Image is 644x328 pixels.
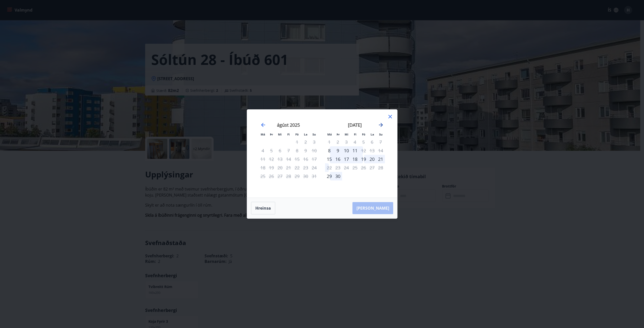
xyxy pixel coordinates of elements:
small: Þr [270,132,273,136]
small: Mi [345,132,348,136]
div: 9 [334,146,342,155]
div: Aðeins innritun í boði [325,146,334,155]
td: fimmtudagur, 11. september 2025 [351,146,359,155]
td: Not available. föstudagur, 15. ágúst 2025 [293,155,301,163]
td: Not available. þriðjudagur, 2. september 2025 [334,138,342,146]
div: Aðeins útritun í boði [325,163,334,172]
td: Not available. sunnudagur, 3. ágúst 2025 [310,138,318,146]
td: Not available. föstudagur, 1. ágúst 2025 [293,138,301,146]
td: þriðjudagur, 9. september 2025 [334,146,342,155]
td: Not available. mánudagur, 22. september 2025 [325,163,334,172]
td: sunnudagur, 21. september 2025 [376,155,385,163]
button: Hreinsa [251,202,275,214]
div: Move forward to switch to the next month. [378,122,384,128]
td: Not available. laugardagur, 27. september 2025 [368,163,376,172]
td: Not available. miðvikudagur, 24. september 2025 [342,163,351,172]
div: 11 [351,146,359,155]
td: Not available. föstudagur, 12. september 2025 [359,146,368,155]
td: Not available. miðvikudagur, 13. ágúst 2025 [276,155,284,163]
td: laugardagur, 20. september 2025 [368,155,376,163]
strong: ágúst 2025 [277,122,300,128]
small: Fö [362,132,365,136]
td: Not available. laugardagur, 23. ágúst 2025 [301,163,310,172]
td: Not available. þriðjudagur, 26. ágúst 2025 [267,172,276,180]
td: Not available. fimmtudagur, 4. september 2025 [351,138,359,146]
td: Not available. fimmtudagur, 7. ágúst 2025 [284,146,293,155]
td: Not available. fimmtudagur, 25. september 2025 [351,163,359,172]
td: Not available. mánudagur, 25. ágúst 2025 [259,172,267,180]
td: þriðjudagur, 16. september 2025 [334,155,342,163]
small: Fi [354,132,356,136]
td: föstudagur, 19. september 2025 [359,155,368,163]
td: Not available. miðvikudagur, 27. ágúst 2025 [276,172,284,180]
td: Not available. sunnudagur, 31. ágúst 2025 [310,172,318,180]
td: Not available. þriðjudagur, 5. ágúst 2025 [267,146,276,155]
td: Not available. sunnudagur, 28. september 2025 [376,163,385,172]
td: Not available. þriðjudagur, 23. september 2025 [334,163,342,172]
td: Not available. föstudagur, 8. ágúst 2025 [293,146,301,155]
td: fimmtudagur, 18. september 2025 [351,155,359,163]
div: 10 [342,146,351,155]
td: mánudagur, 29. september 2025 [325,172,334,180]
td: Not available. fimmtudagur, 28. ágúst 2025 [284,172,293,180]
div: 16 [334,155,342,163]
div: 19 [359,155,368,163]
td: miðvikudagur, 17. september 2025 [342,155,351,163]
small: Þr [337,132,340,136]
td: Not available. föstudagur, 5. september 2025 [359,138,368,146]
td: Not available. mánudagur, 11. ágúst 2025 [259,155,267,163]
div: Aðeins innritun í boði [325,172,334,180]
div: 21 [376,155,385,163]
td: Not available. sunnudagur, 17. ágúst 2025 [310,155,318,163]
td: Not available. þriðjudagur, 19. ágúst 2025 [267,163,276,172]
div: 20 [368,155,376,163]
strong: [DATE] [348,122,362,128]
div: Calendar [253,116,391,192]
small: Su [379,132,383,136]
td: Not available. miðvikudagur, 20. ágúst 2025 [276,163,284,172]
td: Not available. laugardagur, 16. ágúst 2025 [301,155,310,163]
td: mánudagur, 15. september 2025 [325,155,334,163]
div: 18 [351,155,359,163]
td: Not available. mánudagur, 1. september 2025 [325,138,334,146]
td: Not available. fimmtudagur, 14. ágúst 2025 [284,155,293,163]
td: mánudagur, 8. september 2025 [325,146,334,155]
td: Not available. miðvikudagur, 6. ágúst 2025 [276,146,284,155]
td: Not available. þriðjudagur, 12. ágúst 2025 [267,155,276,163]
td: Not available. mánudagur, 18. ágúst 2025 [259,163,267,172]
td: Not available. sunnudagur, 7. september 2025 [376,138,385,146]
td: Not available. laugardagur, 13. september 2025 [368,146,376,155]
td: Not available. miðvikudagur, 3. september 2025 [342,138,351,146]
td: Not available. laugardagur, 2. ágúst 2025 [301,138,310,146]
td: Not available. mánudagur, 4. ágúst 2025 [259,146,267,155]
td: Not available. laugardagur, 30. ágúst 2025 [301,172,310,180]
small: Fö [295,132,299,136]
td: Not available. föstudagur, 26. september 2025 [359,163,368,172]
small: Fi [287,132,290,136]
div: Aðeins innritun í boði [325,155,334,163]
td: Not available. fimmtudagur, 21. ágúst 2025 [284,163,293,172]
small: La [371,132,374,136]
td: Not available. sunnudagur, 14. september 2025 [376,146,385,155]
small: Su [312,132,316,136]
small: Mi [278,132,282,136]
small: Má [327,132,332,136]
td: Not available. laugardagur, 6. september 2025 [368,138,376,146]
div: 30 [334,172,342,180]
div: Move backward to switch to the previous month. [260,122,266,128]
td: Not available. föstudagur, 22. ágúst 2025 [293,163,301,172]
small: Má [261,132,265,136]
td: Not available. föstudagur, 29. ágúst 2025 [293,172,301,180]
div: Aðeins útritun í boði [359,146,368,155]
td: Not available. laugardagur, 9. ágúst 2025 [301,146,310,155]
div: 17 [342,155,351,163]
td: Not available. sunnudagur, 24. ágúst 2025 [310,163,318,172]
td: miðvikudagur, 10. september 2025 [342,146,351,155]
td: þriðjudagur, 30. september 2025 [334,172,342,180]
small: La [304,132,307,136]
td: Not available. sunnudagur, 10. ágúst 2025 [310,146,318,155]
